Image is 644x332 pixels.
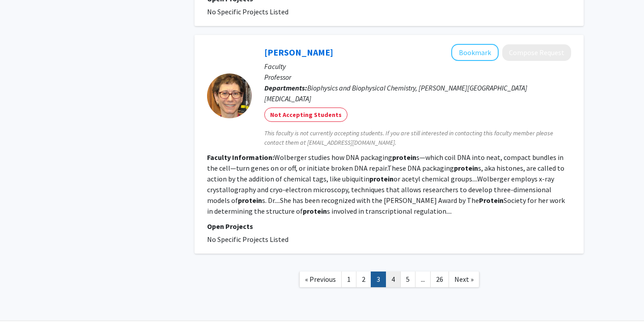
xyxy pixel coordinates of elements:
[371,272,386,287] a: 3
[305,275,336,284] span: « Previous
[299,272,342,287] a: Previous
[264,61,571,72] p: Faculty
[341,272,356,287] a: 1
[430,272,449,287] a: 26
[207,153,274,162] b: Faculty Information:
[392,153,416,162] b: protein
[207,153,565,216] fg-read-more: Wolberger studies how DNA packaging s—which coil DNA into neat, compact bundles in the cell—turn ...
[451,44,499,61] button: Add Cynthia Wolberger to Bookmarks
[264,129,571,147] span: This faculty is not currently accepting students. If you are still interested in contacting this ...
[356,272,371,287] a: 2
[264,47,333,58] a: [PERSON_NAME]
[454,164,478,172] b: protein
[207,221,571,232] p: Open Projects
[400,272,415,287] a: 5
[207,235,288,244] span: No Specific Projects Listed
[7,292,38,325] iframe: Chat
[264,83,307,92] b: Departments:
[454,275,474,284] span: Next »
[386,272,401,287] a: 4
[502,44,571,61] button: Compose Request to Cynthia Wolberger
[264,83,527,103] span: Biophysics and Biophysical Chemistry, [PERSON_NAME][GEOGRAPHIC_DATA][MEDICAL_DATA]
[207,7,288,16] span: No Specific Projects Listed
[264,108,347,122] mat-chip: Not Accepting Students
[195,263,584,299] nav: Page navigation
[264,72,571,82] p: Professor
[449,272,479,287] a: Next
[421,275,425,284] span: ...
[479,196,504,205] b: Protein
[369,174,394,183] b: protein
[303,207,327,216] b: protein
[238,196,262,205] b: protein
